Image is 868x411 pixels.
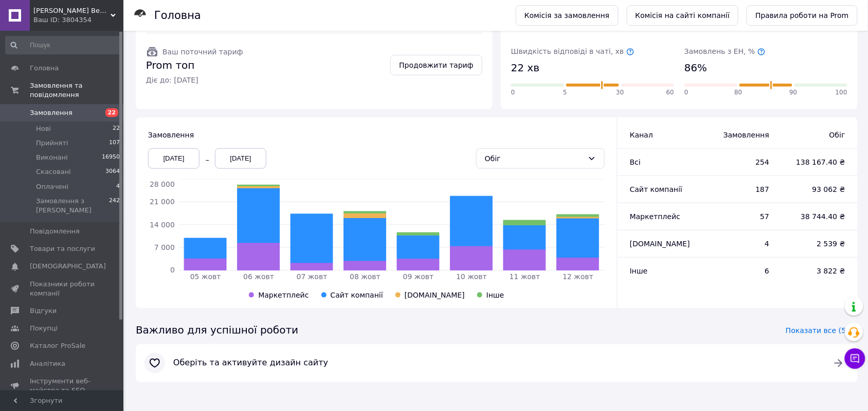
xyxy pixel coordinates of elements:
div: [DATE] [148,148,200,169]
span: 57 [710,211,770,222]
span: 4 [710,239,770,249]
tspan: 11 жовт [510,273,540,281]
span: Показники роботи компанії [30,280,95,298]
tspan: 08 жовт [350,273,381,281]
span: Маркетплейс [630,212,680,221]
span: 22 хв [511,61,539,75]
span: Сайт компанії [331,291,383,299]
span: 3 822 ₴ [790,266,845,276]
span: 93 062 ₴ [790,184,845,194]
span: 6 [710,266,770,276]
h1: Головна [154,9,201,22]
span: Відгуки [30,306,57,316]
a: Оберіть та активуйте дизайн сайту [136,344,858,382]
span: Сайт компанії [630,185,682,193]
a: Комісія за замовлення [516,5,619,26]
span: Канал [630,131,653,139]
span: 86% [684,61,707,75]
span: 254 [710,157,770,167]
span: Інструменти веб-майстра та SEO [30,377,95,395]
span: 80 [734,88,742,97]
span: Замовлення з [PERSON_NAME] [36,197,109,215]
span: [DOMAIN_NAME] [405,291,465,299]
span: Інше [486,291,504,299]
span: 22 [105,108,118,117]
div: Ваш ID: 3804354 [33,15,123,25]
span: Prom топ [146,58,243,73]
tspan: 10 жовт [456,273,487,281]
tspan: 05 жовт [190,273,221,281]
span: 22 [113,124,120,133]
span: Інше [630,267,648,275]
span: 138 167.40 ₴ [790,157,845,167]
span: 38 744.40 ₴ [790,211,845,222]
a: Продовжити тариф [390,55,482,75]
span: Нові [36,124,51,133]
span: Швидкість відповіді в чаті, хв [511,47,635,55]
div: [DATE] [215,148,266,169]
tspan: 21 000 [150,198,175,206]
span: 100 [836,88,847,97]
span: Показати все (5) [786,325,849,336]
a: Правила роботи на Prom [747,5,858,26]
span: Замовлення [710,130,770,140]
tspan: 28 000 [150,180,175,188]
span: 0 [684,88,689,97]
span: 2 539 ₴ [790,239,845,249]
span: Замовлення [148,131,194,139]
span: 30 [616,88,624,97]
tspan: 09 жовт [403,273,434,281]
span: Прийняті [36,139,68,148]
span: [DEMOGRAPHIC_DATA] [30,262,106,271]
span: Товари та послуги [30,244,95,253]
span: 242 [109,197,120,215]
span: 90 [789,88,797,97]
span: 187 [710,184,770,194]
span: Замовлення та повідомлення [30,81,123,100]
input: Пошук [5,36,121,54]
span: 0 [511,88,515,97]
span: 16950 [102,153,120,162]
tspan: 0 [170,266,175,275]
tspan: 07 жовт [297,273,328,281]
span: 4 [116,182,120,191]
span: 60 [666,88,674,97]
tspan: 14 000 [150,221,175,229]
span: Скасовані [36,167,71,177]
span: Ваш поточний тариф [162,48,243,56]
span: Обіг [790,130,845,140]
span: Маркетплейс [258,291,309,299]
span: Оберіть та активуйте дизайн сайту [173,357,820,369]
span: Виконані [36,153,68,162]
tspan: 7 000 [154,243,175,251]
tspan: 06 жовт [243,273,274,281]
span: Аналітика [30,359,65,368]
a: Комісія на сайті компанії [627,5,739,26]
span: [DOMAIN_NAME] [630,240,690,248]
span: Діє до: [DATE] [146,75,243,85]
span: Покупці [30,324,58,333]
span: Оплачені [36,182,68,191]
span: Важливо для успішної роботи [136,323,298,338]
span: 5 [563,88,567,97]
span: Замовлень з ЕН, % [684,47,766,55]
span: Замовлення [30,108,73,118]
div: Обіг [485,153,584,164]
span: Каталог ProSale [30,341,85,350]
button: Чат з покупцем [845,348,865,369]
span: 107 [109,139,120,148]
span: Повідомлення [30,227,80,236]
span: Всi [630,158,641,166]
span: Lavanda Beauty - магазин якісної косметики [33,6,111,15]
tspan: 12 жовт [563,273,593,281]
span: Головна [30,64,59,73]
span: 3064 [105,167,120,177]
